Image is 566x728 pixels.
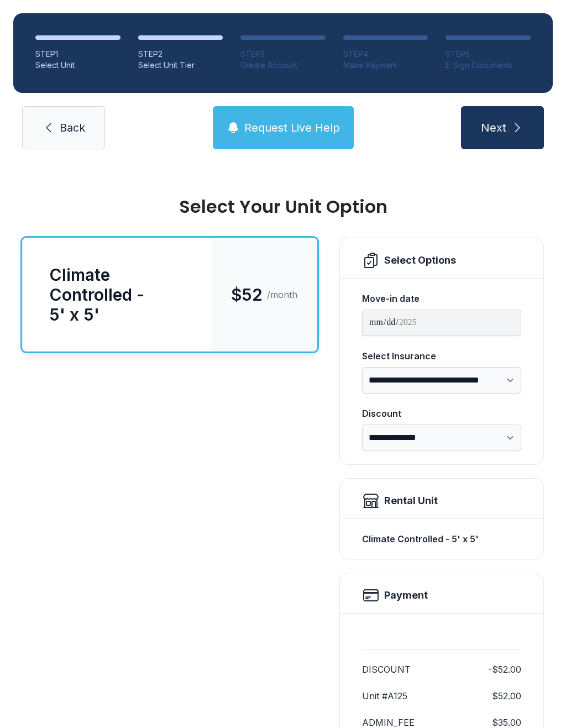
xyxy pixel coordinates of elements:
[362,425,521,451] select: Discount
[488,663,521,676] dd: -$52.00
[446,60,531,71] div: E-Sign Documents
[49,265,185,324] div: Climate Controlled - 5' x 5'
[244,120,340,135] span: Request Live Help
[362,367,521,394] select: Select Insurance
[492,689,521,703] dd: $52.00
[231,285,263,305] span: $52
[138,49,223,60] div: STEP 2
[446,49,531,60] div: STEP 5
[240,49,326,60] div: STEP 3
[138,60,223,71] div: Select Unit Tier
[362,528,521,550] div: Climate Controlled - 5' x 5'
[362,310,521,336] input: Move-in date
[362,349,521,363] div: Select Insurance
[35,60,120,71] div: Select Unit
[240,60,326,71] div: Create Account
[481,120,506,135] span: Next
[384,493,438,509] div: Rental Unit
[343,60,428,71] div: Make Payment
[343,49,428,60] div: STEP 4
[267,288,297,301] span: /month
[384,588,428,603] h2: Payment
[22,198,544,216] div: Select Your Unit Option
[362,663,411,676] dt: DISCOUNT
[362,689,407,703] dt: Unit #A125
[362,292,521,305] div: Move-in date
[60,120,85,135] span: Back
[384,253,456,268] div: Select Options
[35,49,120,60] div: STEP 1
[362,407,521,420] div: Discount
